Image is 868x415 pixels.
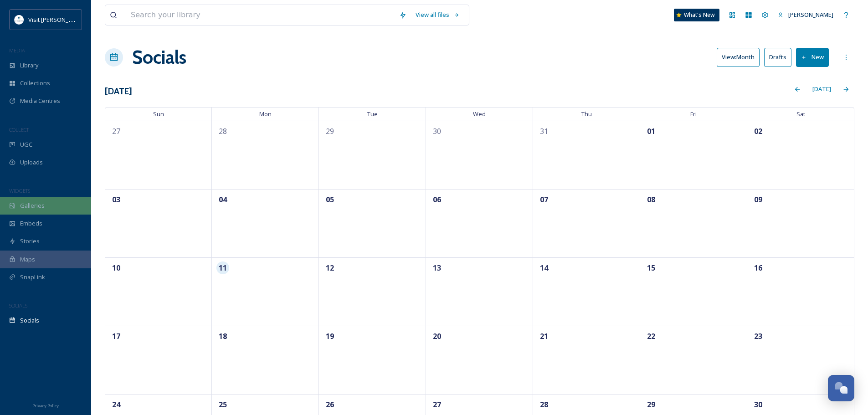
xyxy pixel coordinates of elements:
[20,201,45,210] span: Galleries
[324,125,336,138] span: 29
[752,261,765,274] span: 16
[216,398,229,411] span: 25
[538,398,550,411] span: 28
[538,330,550,343] span: 21
[9,302,27,309] span: SOCIALS
[645,261,657,274] span: 15
[110,125,123,138] span: 27
[431,125,443,138] span: 30
[533,107,640,121] span: Thu
[752,125,765,138] span: 02
[20,237,40,246] span: Stories
[828,375,854,401] button: Open Chat
[431,330,443,343] span: 20
[20,140,32,149] span: UGC
[15,15,24,24] img: download%20%281%29.png
[431,398,443,411] span: 27
[132,44,186,71] a: Socials
[216,193,229,206] span: 04
[126,5,395,25] input: Search your library
[20,79,50,87] span: Collections
[538,193,550,206] span: 07
[212,107,319,121] span: Mon
[764,48,796,67] a: Drafts
[9,126,29,133] span: COLLECT
[645,125,657,138] span: 01
[645,193,657,206] span: 08
[9,47,25,54] span: MEDIA
[20,273,45,282] span: SnapLink
[426,107,533,121] span: Wed
[640,107,747,121] span: Fri
[764,48,791,67] button: Drafts
[105,107,212,121] span: Sun
[324,398,336,411] span: 26
[324,193,336,206] span: 05
[110,261,123,274] span: 10
[105,85,132,98] h3: [DATE]
[319,107,426,121] span: Tue
[674,9,719,21] a: What's New
[324,261,336,274] span: 12
[216,261,229,274] span: 11
[20,316,39,325] span: Socials
[747,107,854,121] span: Sat
[645,330,657,343] span: 22
[20,61,38,70] span: Library
[216,330,229,343] span: 18
[752,330,765,343] span: 23
[538,125,550,138] span: 31
[411,6,464,24] a: View all files
[324,330,336,343] span: 19
[538,261,550,274] span: 14
[788,10,833,19] span: [PERSON_NAME]
[20,97,60,105] span: Media Centres
[28,15,144,24] span: Visit [PERSON_NAME][GEOGRAPHIC_DATA]
[20,219,42,228] span: Embeds
[20,255,35,264] span: Maps
[773,6,838,24] a: [PERSON_NAME]
[796,48,829,67] button: New
[110,330,123,343] span: 17
[752,193,765,206] span: 09
[110,398,123,411] span: 24
[717,48,760,67] button: View:Month
[431,193,443,206] span: 06
[216,125,229,138] span: 28
[20,158,43,167] span: Uploads
[110,193,123,206] span: 03
[752,398,765,411] span: 30
[32,400,59,410] a: Privacy Policy
[808,80,836,98] div: [DATE]
[645,398,657,411] span: 29
[431,261,443,274] span: 13
[32,403,59,409] span: Privacy Policy
[9,187,30,194] span: WIDGETS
